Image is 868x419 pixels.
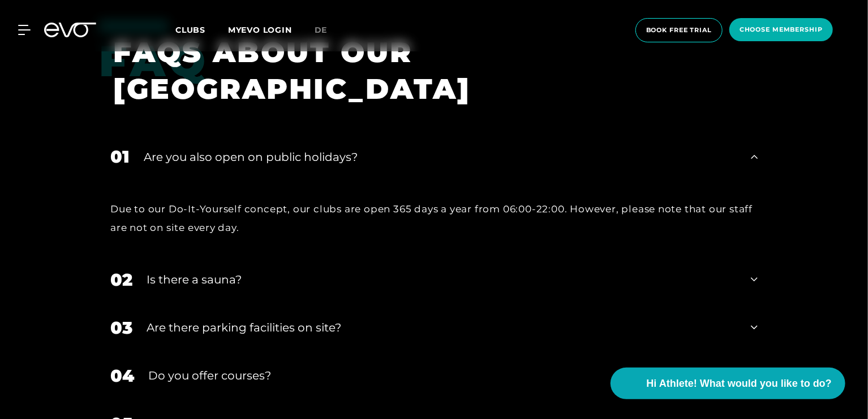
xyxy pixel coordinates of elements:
div: 04 [110,363,134,389]
div: 03 [110,315,132,341]
h1: FAQS ABOUT OUR [GEOGRAPHIC_DATA] [113,34,741,107]
a: MYEVO LOGIN [228,25,292,35]
span: Clubs [175,25,205,35]
span: Hi Athlete! What would you like to do? [647,376,832,391]
div: Are you also open on public holidays? [144,149,737,165]
span: de [315,25,328,35]
a: book free trial [632,18,726,42]
div: 02 [110,267,132,293]
div: Is there a sauna? [147,271,737,288]
a: choose membership [726,18,836,42]
a: Clubs [175,24,228,35]
div: Do you offer courses? [148,367,737,384]
div: 01 [110,144,130,169]
a: de [315,24,341,37]
div: Due to our Do-It-Yourself concept, our clubs are open 365 days a year from 06:00-22:00. However, ... [110,200,758,237]
button: Hi Athlete! What would you like to do? [611,368,845,399]
span: choose membership [740,25,823,34]
span: book free trial [646,25,712,35]
div: Are there parking facilities on site? [147,319,737,336]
